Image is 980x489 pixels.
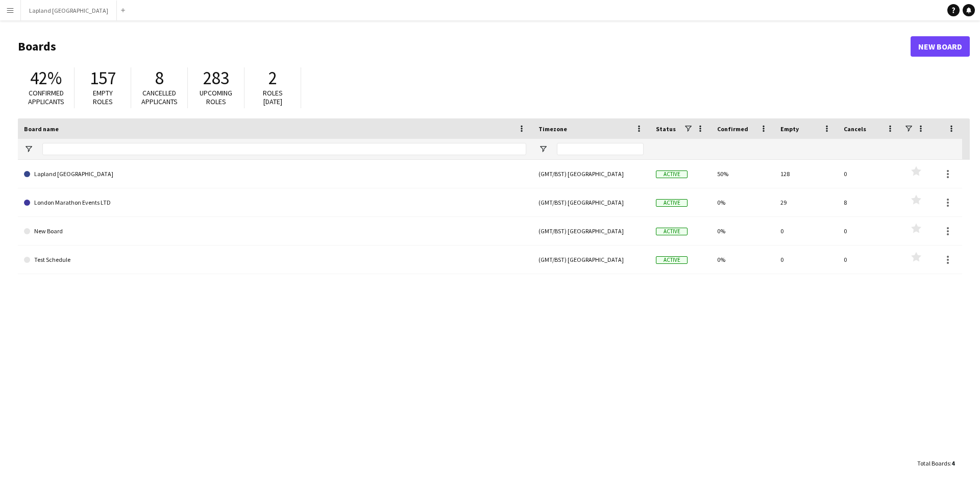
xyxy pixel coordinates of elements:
[18,39,911,54] h1: Boards
[200,88,232,106] span: Upcoming roles
[911,36,970,57] a: New Board
[532,246,650,274] div: (GMT/BST) [GEOGRAPHIC_DATA]
[917,453,954,473] div: :
[780,125,799,133] span: Empty
[774,188,838,216] div: 29
[141,88,178,106] span: Cancelled applicants
[838,188,901,216] div: 8
[24,188,526,217] a: London Marathon Events LTD
[538,125,567,133] span: Timezone
[656,125,676,133] span: Status
[656,199,688,207] span: Active
[203,67,229,89] span: 283
[711,246,774,274] div: 0%
[24,160,526,188] a: Lapland [GEOGRAPHIC_DATA]
[538,144,548,154] button: Open Filter Menu
[656,170,688,178] span: Active
[774,160,838,188] div: 128
[93,88,113,106] span: Empty roles
[28,88,64,106] span: Confirmed applicants
[774,217,838,245] div: 0
[557,143,644,155] input: Timezone Filter Input
[711,160,774,188] div: 50%
[90,67,116,89] span: 157
[838,217,901,245] div: 0
[24,144,33,154] button: Open Filter Menu
[263,88,283,106] span: Roles [DATE]
[42,143,526,155] input: Board name Filter Input
[532,217,650,245] div: (GMT/BST) [GEOGRAPHIC_DATA]
[951,459,954,467] span: 4
[774,246,838,274] div: 0
[717,125,748,133] span: Confirmed
[656,256,688,264] span: Active
[656,228,688,235] span: Active
[21,1,117,20] button: Lapland [GEOGRAPHIC_DATA]
[532,160,650,188] div: (GMT/BST) [GEOGRAPHIC_DATA]
[532,188,650,216] div: (GMT/BST) [GEOGRAPHIC_DATA]
[24,217,526,246] a: New Board
[711,217,774,245] div: 0%
[838,246,901,274] div: 0
[155,67,164,89] span: 8
[838,160,901,188] div: 0
[711,188,774,216] div: 0%
[30,67,62,89] span: 42%
[268,67,277,89] span: 2
[844,125,866,133] span: Cancels
[24,125,59,133] span: Board name
[917,459,950,467] span: Total Boards
[24,246,526,274] a: Test Schedule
